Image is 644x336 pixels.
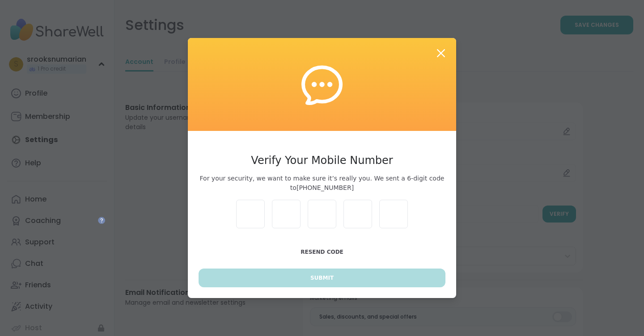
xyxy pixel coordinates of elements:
span: Resend Code [301,249,343,255]
button: Resend Code [199,243,445,261]
h3: Verify Your Mobile Number [199,152,445,168]
span: Submit [310,274,334,282]
iframe: Spotlight [98,217,105,224]
button: Submit [199,269,445,287]
span: For your security, we want to make sure it’s really you. We sent a 6-digit code to [PHONE_NUMBER] [199,174,445,193]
